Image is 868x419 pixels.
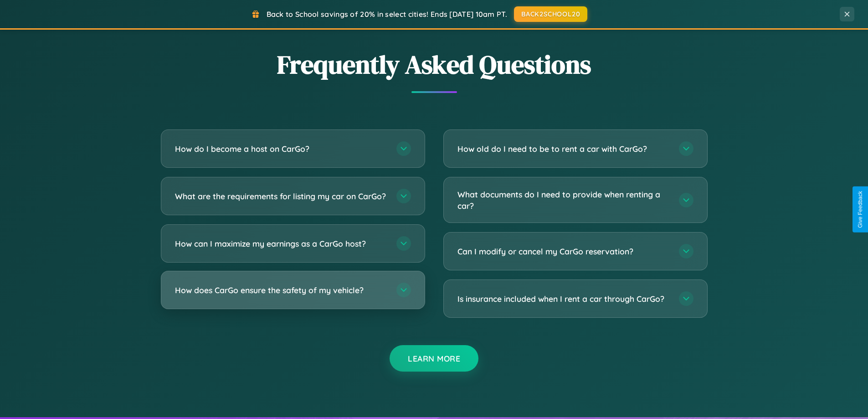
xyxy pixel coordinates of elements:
[390,345,478,372] button: Learn More
[457,293,670,305] h3: Is insurance included when I rent a car through CarGo?
[175,238,387,249] h3: How can I maximize my earnings as a CarGo host?
[267,10,507,19] span: Back to School savings of 20% in select cities! Ends [DATE] 10am PT.
[457,189,670,211] h3: What documents do I need to provide when renting a car?
[161,47,708,82] h2: Frequently Asked Questions
[857,191,863,228] div: Give Feedback
[175,191,387,202] h3: What are the requirements for listing my car on CarGo?
[457,143,670,155] h3: How old do I need to be to rent a car with CarGo?
[175,143,387,155] h3: How do I become a host on CarGo?
[457,246,670,257] h3: Can I modify or cancel my CarGo reservation?
[175,285,387,296] h3: How does CarGo ensure the safety of my vehicle?
[514,6,587,22] button: BACK2SCHOOL20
